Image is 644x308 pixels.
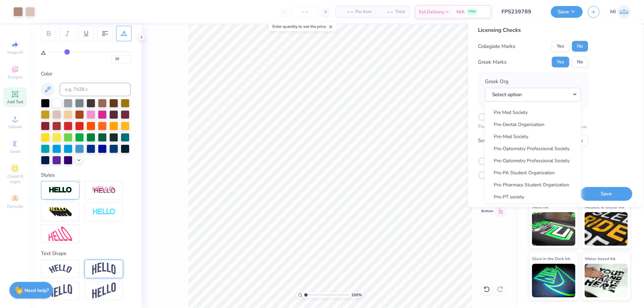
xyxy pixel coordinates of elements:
span: Per Item [355,8,372,15]
div: Select option [485,102,581,203]
img: Rise [92,283,116,299]
a: Pre-Optometry Professional Society [488,155,578,166]
img: Free Distort [49,227,72,241]
div: Enter quantity to see the price. [269,22,337,31]
button: Save [580,187,632,201]
a: Pre Med Society [488,107,578,118]
span: – – [380,8,393,15]
span: Total [395,8,405,15]
a: Pre-PT society [488,191,578,202]
span: Greek [10,149,20,154]
a: Pre-Med Society [488,131,578,142]
strong: Need help? [24,287,49,294]
img: Stroke [49,186,72,194]
img: Metallic & Glitter Ink [585,212,628,246]
span: Upload [8,124,22,129]
a: Pre-Optometry Professional Society [488,143,578,154]
button: Yes [552,57,569,67]
span: Bottom [481,209,493,213]
span: MI [610,8,616,16]
input: Untitled Design [496,5,546,18]
p: The changes are too minor to warrant an Affinity review. [478,124,588,130]
span: Est. Delivery [419,8,444,15]
img: Flag [49,284,72,297]
button: Yes [552,41,569,52]
img: Glow in the Dark Ink [532,264,575,297]
div: Send a Copy to Client [478,137,527,144]
img: Mark Isaac [618,5,631,18]
span: Designs [8,74,22,80]
span: Add Text [7,99,23,105]
span: – – [340,8,353,15]
div: Color [41,70,131,78]
img: Arc [49,264,72,273]
img: 3d Illusion [49,207,72,218]
button: No [572,41,588,52]
span: N/A [457,8,465,15]
span: Image AI [7,50,23,55]
img: Negative Space [92,208,116,216]
a: Pre-Dental Organization [488,119,578,130]
div: Styles [41,171,131,179]
input: e.g. 7428 c [60,83,131,96]
span: Water based Ink [585,255,615,262]
img: Water based Ink [585,264,628,297]
img: Arch [92,262,116,275]
div: Collegiate Marks [478,43,515,50]
a: Pre-PA Student Organization [488,167,578,178]
button: Save [551,6,583,18]
div: Licensing Checks [478,26,588,34]
span: Clipart & logos [3,174,27,184]
div: Text Shape [41,250,131,257]
span: Glow in the Dark Ink [532,255,570,262]
input: – – [292,6,318,18]
span: 100 % [351,292,362,298]
a: MI [610,5,631,18]
div: Greek Marks [478,58,506,66]
img: Neon Ink [532,212,575,246]
a: Pre-Pharmacy Student Organization [488,179,578,190]
img: Shadow [92,186,116,194]
span: Decorate [7,204,23,209]
span: FREE [469,9,476,14]
label: Greek Org [485,78,508,85]
button: No [572,57,588,67]
button: Select option [485,88,581,102]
